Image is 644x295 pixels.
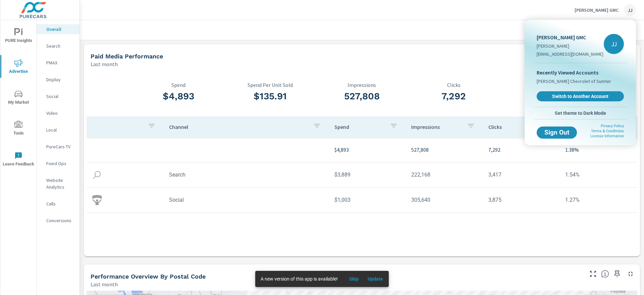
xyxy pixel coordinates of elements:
span: Set theme to Dark Mode [537,110,624,116]
p: [PERSON_NAME] GMC [537,33,603,41]
a: Switch to Another Account [537,91,624,101]
p: Recently Viewed Accounts [537,68,624,77]
a: License Information [590,134,624,138]
span: [PERSON_NAME] Chevrolet of Sumter [537,78,611,85]
button: Set theme to Dark Mode [534,107,627,119]
a: Privacy Policy [601,124,624,128]
a: Terms & Conditions [591,129,624,133]
p: [PERSON_NAME] [537,43,603,49]
span: Sign Out [542,130,572,136]
button: Sign Out [537,127,577,139]
p: [EMAIL_ADDRESS][DOMAIN_NAME] [537,51,603,57]
div: JJ [604,34,624,54]
span: Switch to Another Account [540,93,620,99]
